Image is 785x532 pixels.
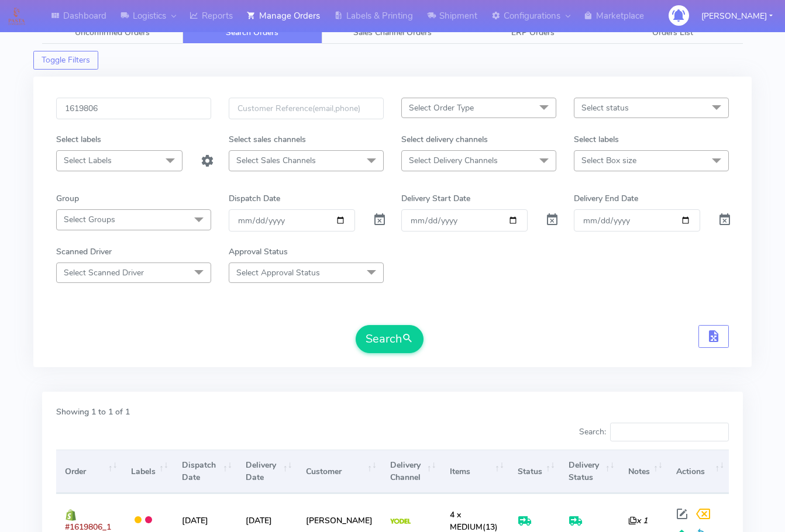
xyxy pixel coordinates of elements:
label: Group [56,192,79,205]
input: Order Id [56,98,211,119]
label: Dispatch Date [229,192,280,205]
span: ERP Orders [511,27,555,38]
span: Select Labels [64,155,112,166]
img: shopify.png [65,509,77,521]
span: Select Scanned Driver [64,267,144,278]
label: Delivery Start Date [401,192,470,205]
span: Select Approval Status [236,267,320,278]
span: Select Order Type [409,102,474,113]
th: Actions: activate to sort column ascending [667,450,729,493]
th: Delivery Channel: activate to sort column ascending [381,450,441,493]
input: Search: [610,423,729,441]
button: Search [356,325,424,353]
th: Notes: activate to sort column ascending [619,450,667,493]
button: [PERSON_NAME] [693,4,781,28]
label: Approval Status [229,246,288,258]
th: Status: activate to sort column ascending [509,450,560,493]
span: Sales Channel Orders [353,27,432,38]
label: Select labels [574,133,619,146]
label: Search: [579,423,729,441]
span: Orders List [652,27,693,38]
button: Toggle Filters [33,51,98,70]
th: Labels: activate to sort column ascending [122,450,173,493]
th: Delivery Date: activate to sort column ascending [237,450,297,493]
label: Delivery End Date [574,192,638,205]
th: Order: activate to sort column ascending [56,450,122,493]
span: Select status [581,102,629,113]
th: Dispatch Date: activate to sort column ascending [173,450,237,493]
th: Items: activate to sort column ascending [441,450,509,493]
label: Select delivery channels [401,133,488,146]
span: Select Sales Channels [236,155,316,166]
img: Yodel [390,519,411,524]
th: Customer: activate to sort column ascending [297,450,381,493]
span: Select Groups [64,214,115,225]
th: Delivery Status: activate to sort column ascending [560,450,619,493]
span: Search Orders [226,27,278,38]
ul: Tabs [42,21,743,44]
label: Showing 1 to 1 of 1 [56,406,130,418]
label: Select labels [56,133,101,146]
span: Unconfirmed Orders [75,27,150,38]
i: x 1 [628,515,648,526]
span: Select Box size [581,155,636,166]
label: Select sales channels [229,133,306,146]
label: Scanned Driver [56,246,112,258]
span: Select Delivery Channels [409,155,498,166]
input: Customer Reference(email,phone) [229,98,384,119]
